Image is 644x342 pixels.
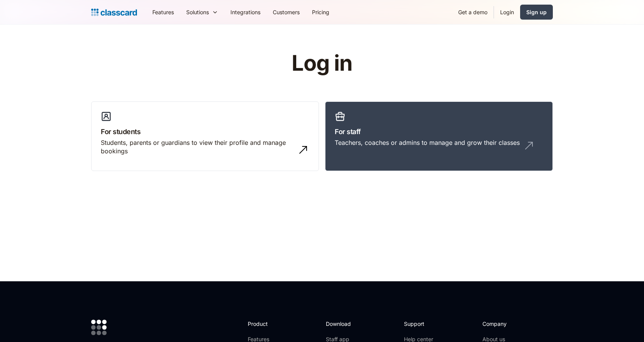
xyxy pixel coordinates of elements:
a: home [91,7,137,18]
h3: For staff [335,126,543,137]
h2: Product [248,320,289,328]
div: Sign up [526,8,547,16]
a: For staffTeachers, coaches or admins to manage and grow their classes [325,101,553,171]
a: Login [494,3,520,21]
div: Solutions [186,8,209,16]
h2: Company [482,320,534,328]
h3: For students [101,126,309,137]
h2: Download [326,320,357,328]
div: Students, parents or guardians to view their profile and manage bookings [101,138,294,156]
a: Features [146,3,180,21]
div: Solutions [180,3,224,21]
a: For studentsStudents, parents or guardians to view their profile and manage bookings [91,101,319,171]
a: Customers [267,3,306,21]
a: Get a demo [452,3,494,21]
h1: Log in [200,51,444,75]
div: Teachers, coaches or admins to manage and grow their classes [335,138,520,147]
a: Integrations [224,3,267,21]
a: Pricing [306,3,335,21]
a: Sign up [520,5,553,20]
h2: Support [404,320,435,328]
